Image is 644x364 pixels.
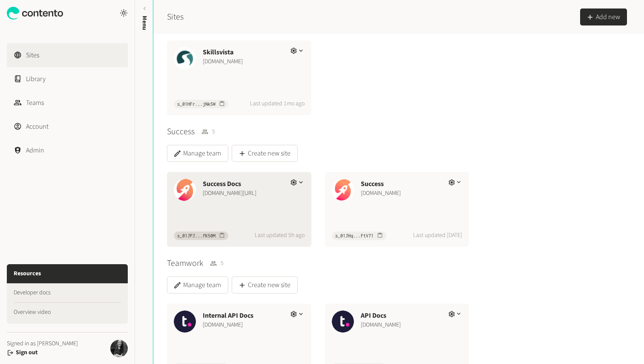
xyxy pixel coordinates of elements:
button: SuccessSuccess[DOMAIN_NAME]s_01JHq...FtV71Last updated [DATE] [325,172,469,247]
a: Teams [7,91,128,115]
span: Last updated 1mo ago [250,99,305,108]
a: Account [7,115,128,138]
span: Menu [140,16,149,30]
span: 5 [210,257,224,270]
button: SkillsvistaSkillsvista[DOMAIN_NAME]s_01HFr...jNk5WLast updated 1mo ago [167,40,311,115]
a: Sites [7,43,128,67]
div: Internal API Docs [203,310,283,321]
span: Last updated [DATE] [413,231,462,240]
div: [DOMAIN_NAME][URL] [203,189,283,198]
button: Sign out [16,348,37,357]
a: Overview video [14,303,121,322]
img: Hollie Duncan [110,340,128,357]
button: s_01HFr...jNk5W [174,100,228,108]
button: Create new site [232,277,298,293]
div: Success Docs [203,179,283,189]
div: Skillsvista [203,47,283,57]
a: Admin [7,138,128,162]
button: Manage team [167,145,228,162]
h3: Teamwork [167,257,203,270]
div: [DOMAIN_NAME] [203,321,283,330]
button: Manage team [167,277,228,293]
img: API Docs [332,310,354,333]
span: Last updated 5h ago [255,231,305,240]
span: s_01JPJ...fK50M [177,232,216,240]
div: API Docs [361,310,441,321]
span: s_01JHq...FtV71 [335,232,374,240]
button: s_01JHq...FtV71 [332,231,386,240]
button: Add new [580,8,627,25]
h3: Resources [7,264,128,283]
div: Success [361,179,441,189]
button: Create new site [232,145,298,162]
div: [DOMAIN_NAME] [361,321,441,330]
span: Signed in as [PERSON_NAME] [7,339,78,348]
img: Success Docs [174,179,196,201]
img: Internal API Docs [174,310,196,333]
button: Success DocsSuccess Docs[DOMAIN_NAME][URL]s_01JPJ...fK50MLast updated 5h ago [167,172,311,247]
div: [DOMAIN_NAME] [203,57,283,66]
a: Library [7,67,128,91]
button: s_01JPJ...fK50M [174,231,228,240]
h3: Success [167,125,195,138]
img: Success [332,179,354,201]
span: 5 [201,125,215,138]
span: s_01HFr...jNk5W [177,100,216,108]
img: Skillsvista [174,47,196,69]
a: Developer docs [14,283,121,303]
div: [DOMAIN_NAME] [361,189,441,198]
h2: Sites [167,11,184,23]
